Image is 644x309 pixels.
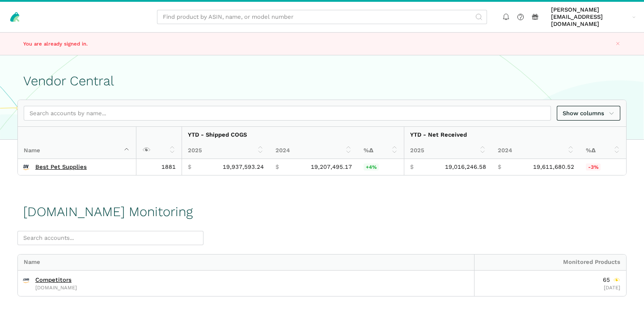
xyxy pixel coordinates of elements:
strong: YTD - Net Received [410,131,467,138]
a: Competitors [35,276,72,284]
th: 2024: activate to sort column ascending [270,143,358,159]
div: 65 [603,276,620,284]
span: 19,016,246.58 [445,163,486,171]
span: $ [498,163,501,171]
strong: YTD - Shipped COGS [188,131,247,138]
h1: Vendor Central [23,74,621,88]
span: 19,611,680.52 [533,163,574,171]
button: Close [613,38,623,49]
div: Monitored Products [474,255,626,271]
span: [DATE] [604,284,620,291]
th: 2025: activate to sort column ascending [182,143,270,159]
span: -3% [586,163,601,171]
th: 2025: activate to sort column ascending [404,143,492,159]
span: [PERSON_NAME][EMAIL_ADDRESS][DOMAIN_NAME] [551,6,629,28]
input: Search accounts by name... [24,106,551,121]
h1: [DOMAIN_NAME] Monitoring [23,205,193,219]
span: $ [410,163,414,171]
th: %Δ: activate to sort column ascending [580,143,626,159]
td: 1881 [136,159,182,175]
p: You are already signed in. [23,40,227,48]
td: 3.80% [358,159,404,175]
a: Show columns [557,106,620,121]
td: -3.04% [580,159,626,175]
span: 19,937,593.24 [223,163,264,171]
span: $ [275,163,279,171]
th: 2024: activate to sort column ascending [492,143,580,159]
th: %Δ: activate to sort column ascending [358,143,404,159]
div: Name [18,255,474,271]
span: [DOMAIN_NAME] [35,285,77,290]
a: [PERSON_NAME][EMAIL_ADDRESS][DOMAIN_NAME] [548,5,639,29]
input: Find product by ASIN, name, or model number [157,10,487,25]
a: Best Pet Supplies [35,163,87,171]
span: Show columns [563,109,614,118]
span: $ [188,163,191,171]
input: Search accounts... [17,231,203,246]
th: : activate to sort column ascending [136,127,182,159]
span: 19,207,495.17 [311,163,352,171]
th: Name : activate to sort column descending [18,127,136,159]
span: +4% [364,163,379,171]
